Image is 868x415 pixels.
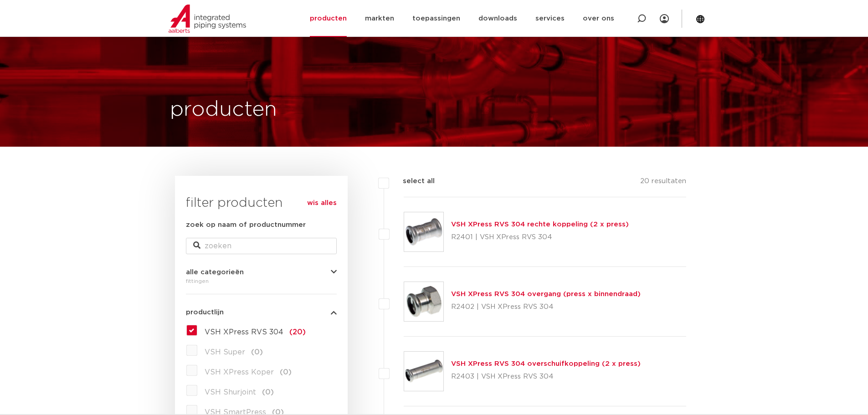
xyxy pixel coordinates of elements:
input: zoeken [186,238,337,254]
img: Thumbnail for VSH XPress RVS 304 overschuifkoppeling (2 x press) [404,352,443,391]
img: Thumbnail for VSH XPress RVS 304 overgang (press x binnendraad) [404,282,443,321]
span: VSH Shurjoint [205,389,256,396]
a: VSH XPress RVS 304 overgang (press x binnendraad) [451,291,641,297]
img: Thumbnail for VSH XPress RVS 304 rechte koppeling (2 x press) [404,212,443,251]
span: (0) [262,389,274,396]
span: (0) [251,348,263,356]
a: wis alles [307,198,337,209]
span: VSH XPress RVS 304 [205,328,283,336]
p: R2403 | VSH XPress RVS 304 [451,369,641,384]
a: VSH XPress RVS 304 rechte koppeling (2 x press) [451,221,629,228]
p: 20 resultaten [640,176,686,190]
a: VSH XPress RVS 304 overschuifkoppeling (2 x press) [451,360,641,367]
h3: filter producten [186,194,337,212]
button: productlijn [186,309,337,316]
span: (20) [289,328,306,336]
span: VSH Super [205,348,245,356]
span: (0) [280,369,292,376]
div: fittingen [186,276,337,287]
p: R2401 | VSH XPress RVS 304 [451,230,629,245]
label: zoek op naam of productnummer [186,220,306,231]
span: VSH XPress Koper [205,369,274,376]
button: alle categorieën [186,269,337,276]
label: select all [389,176,435,187]
span: productlijn [186,309,224,316]
h1: producten [170,95,277,124]
span: alle categorieën [186,269,244,276]
p: R2402 | VSH XPress RVS 304 [451,300,641,314]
